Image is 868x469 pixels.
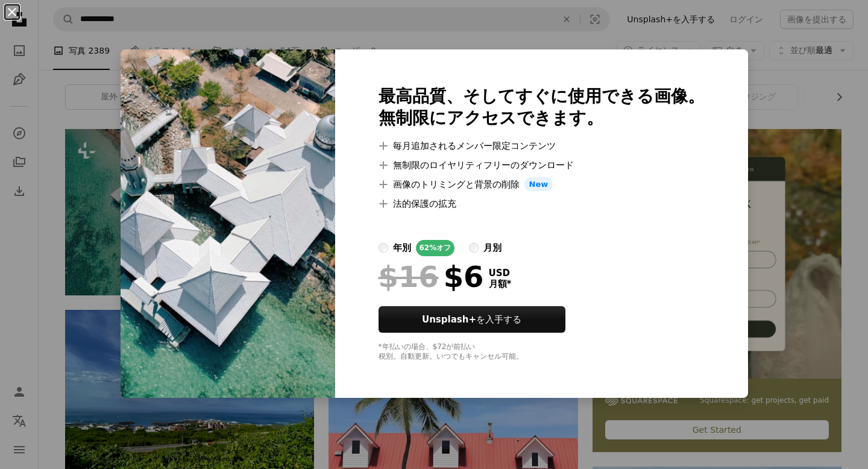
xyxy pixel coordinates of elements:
li: 法的保護の拡充 [379,197,705,211]
div: *年払いの場合、 $72 が前払い 税別。自動更新。いつでもキャンセル可能。 [379,342,705,362]
li: 無制限のロイヤリティフリーのダウンロード [379,158,705,172]
li: 毎月追加されるメンバー限定コンテンツ [379,139,705,153]
strong: Unsplash+ [422,314,476,325]
span: New [524,177,553,192]
span: USD [489,268,512,279]
div: $6 [379,261,484,292]
button: Unsplash+を入手する [379,306,565,333]
span: $16 [379,261,439,292]
li: 画像のトリミングと背景の削除 [379,177,705,192]
input: 年別62%オフ [379,243,388,253]
h2: 最高品質、そしてすぐに使用できる画像。 無制限にアクセスできます。 [379,86,705,129]
input: 月別 [469,243,479,253]
img: premium_photo-1697730288131-6684ca63584b [121,49,335,398]
div: 年別 [393,241,411,255]
div: 62% オフ [416,240,455,256]
div: 月別 [483,241,502,255]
